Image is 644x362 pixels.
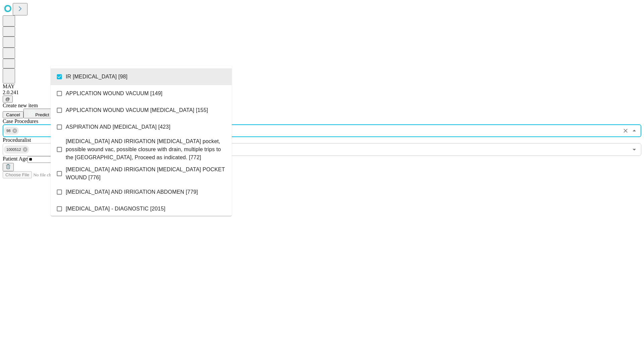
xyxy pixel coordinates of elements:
[3,137,31,143] span: Proceduralist
[66,106,208,114] span: APPLICATION WOUND VACUUM [MEDICAL_DATA] [155]
[35,112,49,117] span: Predict
[23,109,54,118] button: Predict
[3,156,28,162] span: Patient Age
[630,126,639,135] button: Close
[66,137,226,162] span: [MEDICAL_DATA] AND IRRIGATION [MEDICAL_DATA] pocket, possible wound vac, possible closure with dr...
[3,111,23,118] button: Cancel
[3,89,641,96] div: 2.0.241
[4,127,19,135] div: 98
[3,96,13,103] button: @
[630,145,639,154] button: Open
[3,83,641,89] div: MAY
[6,112,20,117] span: Cancel
[5,97,10,102] span: @
[66,205,165,213] span: [MEDICAL_DATA] - DIAGNOSTIC [2015]
[66,166,226,182] span: [MEDICAL_DATA] AND IRRIGATION [MEDICAL_DATA] POCKET WOUND [776]
[621,126,630,135] button: Clear
[3,118,38,124] span: Scheduled Procedure
[66,123,170,131] span: ASPIRATION AND [MEDICAL_DATA] [423]
[4,145,29,154] div: 1000512
[4,127,13,135] span: 98
[3,103,38,108] span: Create new item
[66,188,198,196] span: [MEDICAL_DATA] AND IRRIGATION ABDOMEN [779]
[66,89,162,98] span: APPLICATION WOUND VACUUM [149]
[4,146,24,154] span: 1000512
[66,73,127,81] span: IR [MEDICAL_DATA] [98]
